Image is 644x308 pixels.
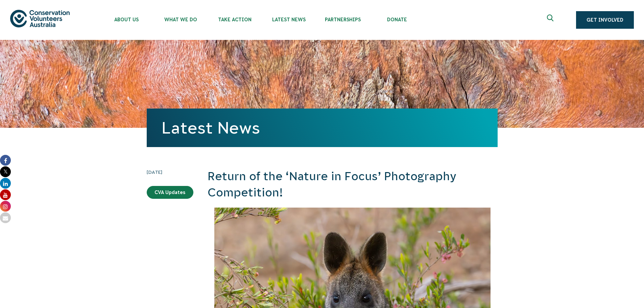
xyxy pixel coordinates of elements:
span: Expand search box [547,15,555,25]
h2: Return of the ‘Nature in Focus’ Photography Competition! [208,168,498,200]
span: Take Action [208,17,262,22]
span: Partnerships [316,17,370,22]
span: What We Do [153,17,208,22]
span: About Us [99,17,153,22]
span: Donate [370,17,424,22]
time: [DATE] [147,168,193,176]
img: logo.svg [10,10,70,27]
span: Latest News [262,17,316,22]
button: Expand search box Close search box [543,12,559,28]
a: Get Involved [576,11,634,29]
a: CVA Updates [147,186,193,199]
a: Latest News [162,119,260,137]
